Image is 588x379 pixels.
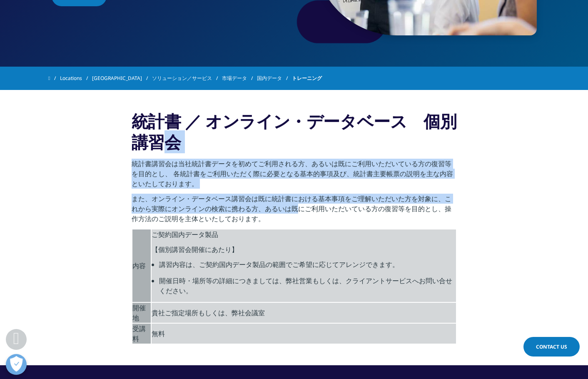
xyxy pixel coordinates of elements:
a: 市場データ [222,71,257,86]
button: 개방형 기본 설정 [6,354,27,375]
li: 開催日時・場所等の詳細につきましては、弊社営業もしくは、クライアントサービスへお問い合せください。 [159,276,456,302]
td: 無料 [152,324,456,344]
span: トレーニング [292,71,322,86]
p: 【個別講習会開催にあたり】 [152,244,456,259]
a: Locations [60,71,92,86]
td: 貴社ご指定場所もしくは、弊社会議室 [152,303,456,323]
p: また、オンライン・データベース講習会は既に統計書における基本事項をご理解いただいた方を対象に、これから実際にオンラインの検索に携わる方、あるいは既にご利用いただいている方の復習等を目的とし、操作... [132,194,457,229]
span: Contact Us [536,343,567,350]
li: 講習内容は、ご契約国内データ製品の範囲でご希望に応じてアレンジできます。 [159,259,456,276]
h3: 統計書 ／ オンライン・データベース 個別講習会 [132,111,457,159]
p: ご契約国内データ製品 [152,229,456,244]
td: 開催地 [132,303,151,323]
a: 国内データ [257,71,292,86]
td: 受講料 [132,324,151,344]
a: ソリューション／サービス [152,71,222,86]
p: 統計書講習会は当社統計書データを初めてご利用される方、あるいは既にご利用いただいている方の復習等を目的とし、 各統計書をご利用いただく際に必要となる基本的事項及び、統計書主要帳票の説明を主な内容... [132,159,457,194]
a: [GEOGRAPHIC_DATA] [92,71,152,86]
a: Contact Us [523,337,580,357]
td: 内容 [132,229,151,302]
